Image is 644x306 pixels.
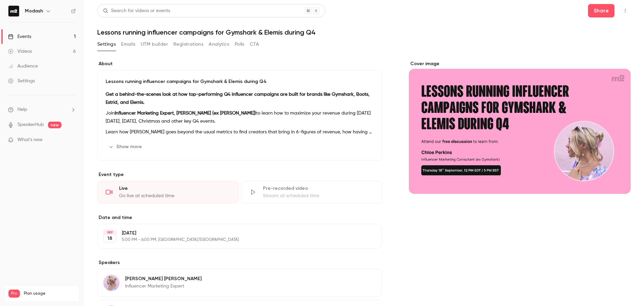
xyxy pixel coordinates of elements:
p: Lessons running influencer campaigns for Gymshark & Elemis during Q4 [106,78,374,85]
strong: Influencer Marketing Expert, [PERSON_NAME] (ex [PERSON_NAME]) [115,111,256,116]
label: Cover image [409,60,631,67]
button: CTA [250,39,259,50]
strong: Get a behind-the-scenes look at how top-performing Q4 influencer campaigns are built for brands l... [106,92,370,105]
section: Cover image [409,60,631,194]
p: 5:00 PM - 6:00 PM, [GEOGRAPHIC_DATA]/[GEOGRAPHIC_DATA] [122,237,346,243]
iframe: Noticeable Trigger [68,137,76,143]
button: Analytics [209,39,229,50]
li: help-dropdown-opener [8,106,76,113]
label: Speakers [97,259,382,266]
div: LiveGo live at scheduled time [97,181,238,204]
div: Live [119,185,230,192]
button: Registrations [173,39,203,50]
h1: Lessons running influencer campaigns for Gymshark & Elemis during Q4 [97,28,631,36]
img: Modash [8,6,19,16]
a: SpeakerHub [17,121,44,128]
div: Search for videos or events [103,7,170,14]
div: Settings [8,78,35,84]
div: Videos [8,48,32,55]
button: Polls [235,39,245,50]
button: Show more [106,141,146,152]
label: Date and time [97,214,382,221]
span: Plan usage [24,291,75,296]
h6: Modash [25,8,43,14]
span: Help [17,106,27,113]
div: SEP [104,230,116,235]
span: new [48,122,61,128]
p: Learn how [PERSON_NAME] goes beyond the usual metrics to find creators that bring in 6-figures of... [106,128,374,136]
div: Chloe Perkins[PERSON_NAME] [PERSON_NAME]Influencer Marketing Expert [97,269,382,297]
div: Events [8,33,31,40]
label: About [97,60,382,67]
p: Event type [97,171,382,178]
p: [PERSON_NAME] [PERSON_NAME] [125,275,202,282]
p: 18 [107,235,112,242]
button: Emails [121,39,135,50]
div: Go live at scheduled time [119,192,230,199]
div: Pre-recorded video [263,185,374,192]
div: Audience [8,63,38,70]
span: What's new [17,136,43,143]
div: Pre-recorded videoStream at scheduled time [241,181,382,204]
p: Join to learn how to maximize your revenue during [DATE][DATE], [DATE], Christmas and other key Q... [106,109,374,125]
span: Pro [8,290,20,298]
button: Settings [97,39,116,50]
p: [DATE] [122,230,346,236]
button: Share [588,4,614,17]
p: Influencer Marketing Expert [125,283,202,290]
img: Chloe Perkins [103,275,119,291]
div: Stream at scheduled time [263,192,374,199]
button: UTM builder [141,39,168,50]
